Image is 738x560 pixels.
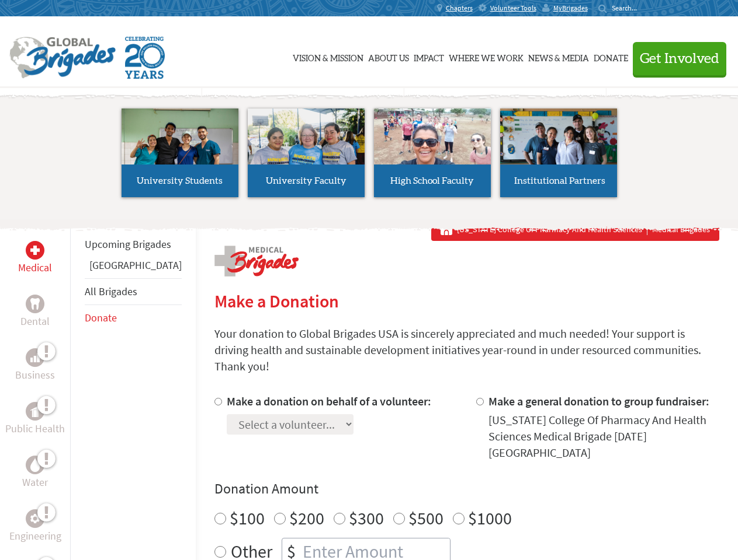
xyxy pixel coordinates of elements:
[640,52,719,66] span: Get Involved
[612,3,645,12] input: Search...
[227,394,431,408] label: Make a donation on behalf of a volunteer:
[30,298,40,309] img: Dental
[488,394,709,408] label: Make a general donation to group fundraiser:
[414,27,444,86] a: Impact
[26,241,44,260] div: Medical
[26,509,44,528] div: Engineering
[122,108,238,186] img: menu_brigades_submenu_1.jpg
[18,260,52,276] p: Medical
[214,325,719,374] p: Your donation to Global Brigades USA is sincerely appreciated and much needed! Your support is dr...
[368,27,409,86] a: About Us
[85,311,117,324] a: Donate
[22,456,48,491] a: WaterWater
[488,412,719,461] div: [US_STATE] College Of Pharmacy And Health Sciences Medical Brigade [DATE] [GEOGRAPHIC_DATA]
[289,507,324,529] label: $200
[633,42,726,75] button: Get Involved
[85,232,182,257] li: Upcoming Brigades
[125,37,165,79] img: Global Brigades Celebrating 20 Years
[137,176,223,185] span: University Students
[214,290,719,311] h2: Make a Donation
[5,402,65,437] a: Public HealthPublic Health
[85,278,182,305] li: All Brigades
[15,367,55,383] p: Business
[122,108,238,197] a: University Students
[85,257,182,278] li: Panama
[374,108,491,165] img: menu_brigades_submenu_3.jpg
[9,37,116,79] img: Global Brigades Logo
[408,507,444,529] label: $500
[9,528,61,544] p: Engineering
[214,480,719,498] h4: Donation Amount
[26,348,44,367] div: Business
[85,285,137,298] a: All Brigades
[26,295,44,313] div: Dental
[30,405,40,417] img: Public Health
[30,353,40,362] img: Business
[500,108,617,186] img: menu_brigades_submenu_4.jpg
[594,27,628,86] a: Donate
[5,421,65,437] p: Public Health
[20,313,50,330] p: Dental
[490,3,536,13] span: Volunteer Tools
[85,237,171,251] a: Upcoming Brigades
[20,295,50,330] a: DentalDental
[266,176,347,185] span: University Faculty
[30,246,40,255] img: Medical
[15,348,55,383] a: BusinessBusiness
[26,456,44,474] div: Water
[26,402,44,421] div: Public Health
[449,27,524,86] a: Where We Work
[500,108,617,197] a: Institutional Partners
[230,507,265,529] label: $100
[214,246,299,276] img: logo-medical.png
[468,507,512,529] label: $1000
[374,108,491,197] a: High School Faculty
[18,241,52,276] a: MedicalMedical
[446,3,473,13] span: Chapters
[349,507,384,529] label: $300
[22,474,48,491] p: Water
[30,458,40,471] img: Water
[248,108,365,197] a: University Faculty
[553,3,588,13] span: MyBrigades
[248,108,365,187] img: menu_brigades_submenu_2.jpg
[9,509,61,544] a: EngineeringEngineering
[85,305,182,331] li: Donate
[528,27,589,86] a: News & Media
[390,176,474,185] span: High School Faculty
[30,514,40,523] img: Engineering
[293,27,363,86] a: Vision & Mission
[89,258,182,272] a: [GEOGRAPHIC_DATA]
[514,176,605,185] span: Institutional Partners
